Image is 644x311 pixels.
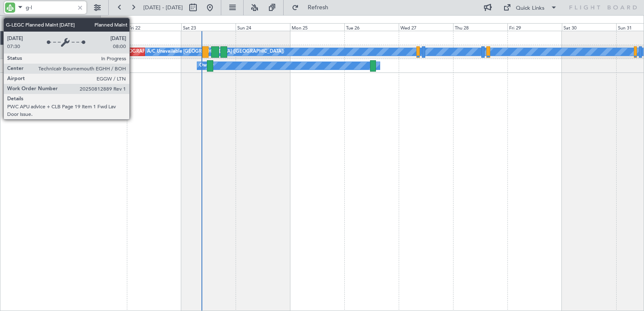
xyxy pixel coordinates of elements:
[147,46,284,58] div: A/C Unavailable [GEOGRAPHIC_DATA] ([GEOGRAPHIC_DATA])
[453,23,507,31] div: Thu 28
[516,4,545,13] div: Quick Links
[38,46,170,58] div: Planned Maint [GEOGRAPHIC_DATA] ([GEOGRAPHIC_DATA])
[507,23,562,31] div: Fri 29
[4,53,30,59] a: EGGW/LTN
[26,1,74,14] input: A/C (Reg. or Type)
[301,5,336,11] span: Refresh
[290,23,344,31] div: Mon 25
[181,23,236,31] div: Sat 23
[288,1,338,14] button: Refresh
[4,46,22,51] span: G-LEGC
[499,1,561,14] button: Quick Links
[4,67,30,73] a: EGGW/LTN
[22,20,89,26] span: All Aircraft
[236,23,290,31] div: Sun 24
[4,60,69,65] a: G-LEAXCessna Citation XLS
[199,59,214,72] div: Owner
[399,23,453,31] div: Wed 27
[344,23,399,31] div: Tue 26
[4,46,49,51] a: G-LEGCLegacy 600
[127,23,181,31] div: Fri 22
[4,60,22,65] span: G-LEAX
[143,4,183,11] span: [DATE] - [DATE]
[102,17,116,24] div: [DATE]
[9,16,91,30] button: All Aircraft
[562,23,616,31] div: Sat 30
